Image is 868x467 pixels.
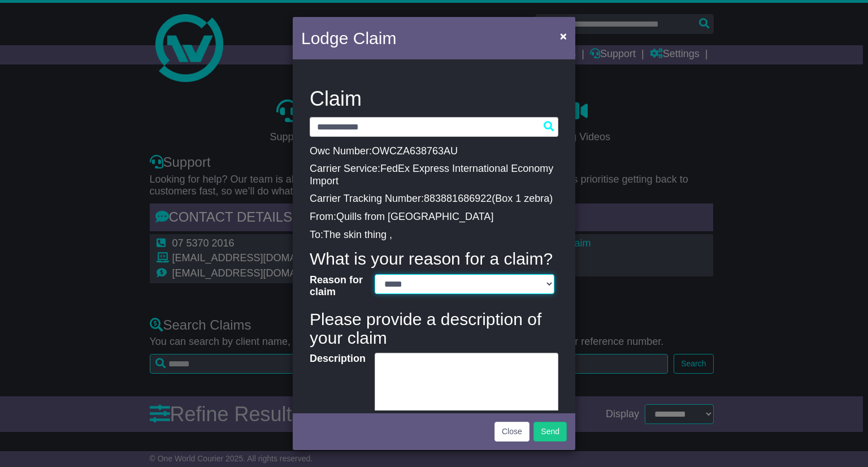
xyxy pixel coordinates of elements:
p: To: [310,229,558,241]
p: Carrier Tracking Number: ( ) [310,193,558,205]
p: From: [310,211,558,223]
span: × [560,29,567,42]
h4: What is your reason for a claim? [310,249,558,268]
span: OWCZA638763AU [372,145,458,157]
button: Send [533,422,567,442]
span: FedEx Express International Economy Import [310,163,553,187]
button: Close [554,24,572,47]
span: Box 1 zebra [495,193,549,204]
span: The skin thing , [323,229,392,240]
span: 883881686922 [424,193,492,204]
p: Carrier Service: [310,163,558,187]
button: Close [494,422,530,442]
label: Reason for claim [304,274,369,299]
span: Quills from [GEOGRAPHIC_DATA] [336,211,493,222]
h4: Please provide a description of your claim [310,310,558,347]
p: Owc Number: [310,145,558,158]
h4: Lodge Claim [301,25,396,51]
h3: Claim [310,88,558,110]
